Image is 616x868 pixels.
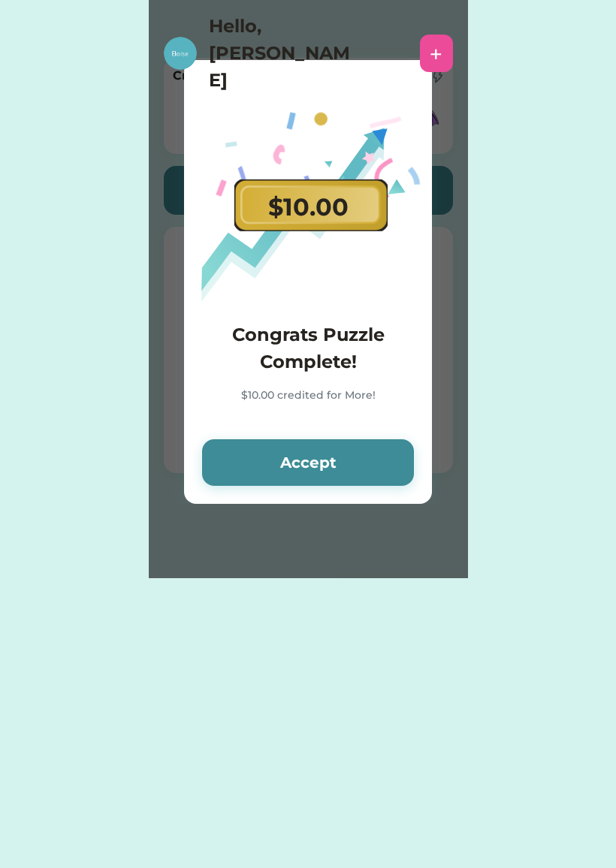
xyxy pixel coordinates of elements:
div: $10.00 credited for More! [202,387,414,421]
div: $10.00 [268,189,349,225]
div: + [430,42,442,65]
h4: Congrats Puzzle Complete! [202,321,414,375]
h4: Hello, [PERSON_NAME] [209,13,359,94]
button: Accept [202,439,414,486]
